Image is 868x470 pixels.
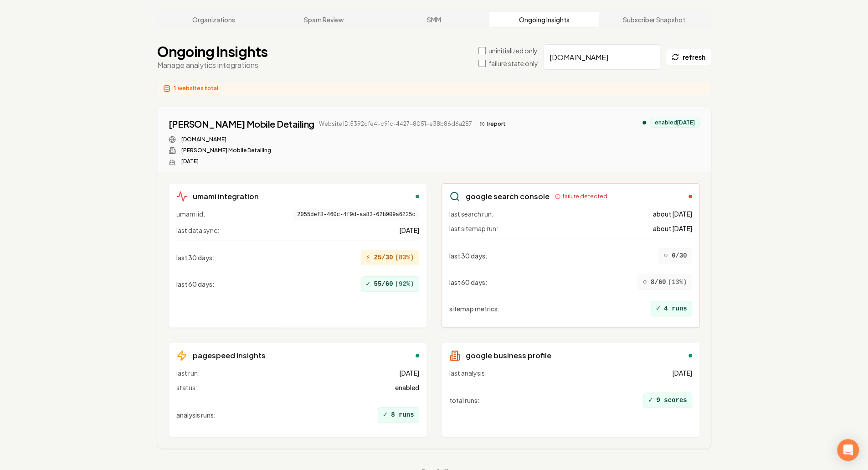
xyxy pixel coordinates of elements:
[366,252,370,263] span: ⚡
[653,209,692,218] span: about [DATE]
[319,120,472,128] span: Website ID: 5392cfe4-c91c-4427-8051-e38b86d6a287
[449,396,480,405] span: total runs :
[269,12,379,27] a: Spam Review
[489,12,599,27] a: Ongoing Insights
[599,12,709,27] a: Subscriber Snapshot
[379,12,489,27] a: SMM
[416,354,419,357] div: enabled
[488,46,538,55] label: uninitialized only
[378,407,419,423] div: 8 runs
[466,191,550,202] h3: google search console
[176,226,219,235] span: last data sync:
[193,350,266,361] h3: pagespeed insights
[361,276,419,292] div: 55/60
[157,60,268,71] p: Manage analytics integrations
[637,274,692,290] div: 8/60
[399,368,419,377] span: [DATE]
[178,85,218,92] span: websites total
[672,368,692,377] span: [DATE]
[642,277,647,288] span: ○
[688,195,692,198] div: failed
[648,395,653,406] span: ✓
[449,368,487,377] span: last analysis:
[476,119,509,129] button: 1report
[666,49,711,65] button: refresh
[653,224,692,233] span: about [DATE]
[688,354,692,357] div: enabled
[449,251,488,260] span: last 30 days :
[157,43,268,60] h1: Ongoing Insights
[663,250,668,261] span: ○
[643,393,692,408] div: 9 scores
[176,383,197,392] span: status:
[656,303,660,314] span: ✓
[395,383,419,392] span: enabled
[383,409,387,420] span: ✓
[176,410,216,419] span: analysis runs :
[651,301,692,316] div: 4 runs
[416,195,419,198] div: enabled
[169,118,314,130] a: [PERSON_NAME] Mobile Detailing
[293,209,419,220] span: 2055def8-460c-4f9d-aa83-62b909a6225c
[361,250,419,265] div: 25/30
[366,279,370,289] span: ✓
[642,121,646,124] div: analytics enabled
[176,279,215,289] span: last 60 days :
[176,368,200,377] span: last run:
[562,193,607,200] span: failure detected
[449,278,488,287] span: last 60 days :
[466,350,551,361] h3: google business profile
[650,118,700,128] div: enabled [DATE]
[449,209,493,218] span: last search run:
[449,224,498,233] span: last sitemap run:
[174,85,176,92] span: 1
[395,253,414,262] span: ( 83 %)
[395,279,414,289] span: ( 92 %)
[544,44,660,70] input: Search by company name or website ID
[668,278,687,287] span: ( 13 %)
[159,12,269,27] a: Organizations
[176,253,215,262] span: last 30 days :
[488,59,538,68] label: failure state only
[399,226,419,235] span: [DATE]
[837,439,859,461] div: Open Intercom Messenger
[181,136,226,143] a: [DOMAIN_NAME]
[449,304,500,313] span: sitemap metrics :
[658,248,692,263] div: 0/30
[169,136,509,143] div: Website
[193,191,259,202] h3: umami integration
[176,209,205,220] span: umami id:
